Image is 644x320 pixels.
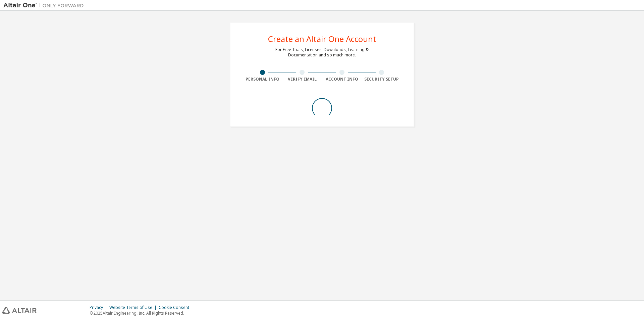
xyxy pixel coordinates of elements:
[268,35,376,43] div: Create an Altair One Account
[159,305,193,310] div: Cookie Consent
[243,77,282,82] div: Personal Info
[90,310,193,316] p: © 2025 Altair Engineering, Inc. All Rights Reserved.
[2,307,37,314] img: altair_logo.svg
[362,77,402,82] div: Security Setup
[322,77,362,82] div: Account Info
[109,305,159,310] div: Website Terms of Use
[90,305,109,310] div: Privacy
[275,47,369,58] div: For Free Trials, Licenses, Downloads, Learning & Documentation and so much more.
[282,77,322,82] div: Verify Email
[3,2,87,9] img: Altair One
